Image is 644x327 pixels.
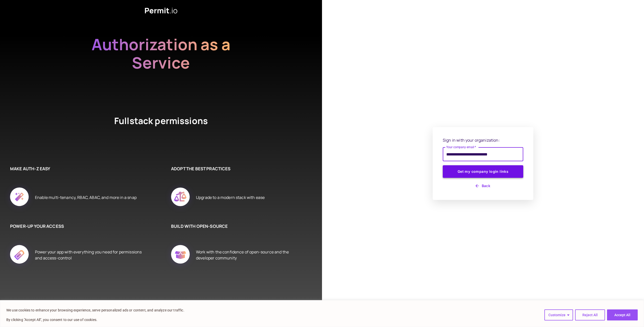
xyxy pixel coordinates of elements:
[443,182,523,190] button: Back
[35,239,146,270] div: Power your app with everything you need for permissions and access-control
[443,165,523,178] button: Get my company login links
[171,223,307,230] h6: BUILD WITH OPEN-SOURCE
[6,317,184,323] p: By clicking "Accept All", you consent to our use of cookies.
[544,309,573,320] button: Customize
[35,182,137,213] div: Enable multi-tenancy, RBAC, ABAC, and more in a snap
[196,182,265,213] div: Upgrade to a modern stack with ease
[443,137,523,143] p: Sign in with your organization:
[75,35,247,90] h2: Authorization as a Service
[10,223,146,230] h6: POWER-UP YOUR ACCESS
[6,307,184,313] p: We use cookies to enhance your browsing experience, serve personalized ads or content, and analyz...
[446,145,476,149] label: Your company email
[196,239,307,270] div: Work with the confidence of open-source and the developer community
[10,166,146,172] h6: MAKE AUTH-Z EASY
[607,309,638,320] button: Accept All
[171,166,307,172] h6: ADOPT THE BEST PRACTICES
[96,115,226,145] h4: Fullstack permissions
[575,309,605,320] button: Reject All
